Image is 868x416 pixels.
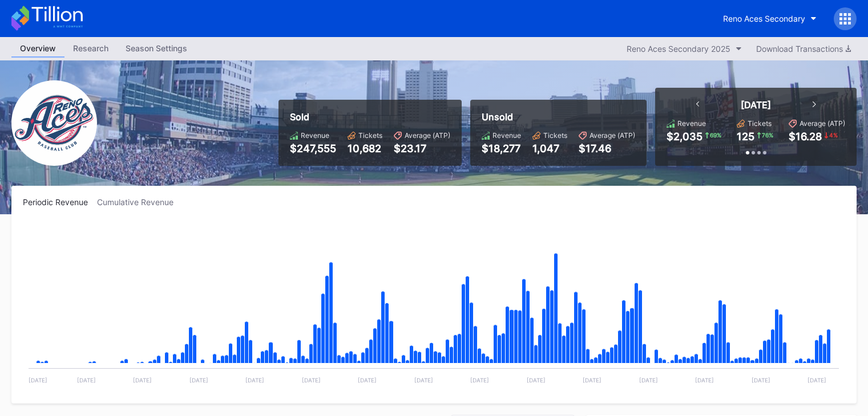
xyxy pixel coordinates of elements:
div: Download Transactions [756,44,851,54]
div: $17.46 [579,142,635,154]
text: [DATE] [639,377,658,384]
div: Tickets [543,131,567,140]
div: Sold [290,111,450,123]
div: $247,555 [290,142,336,154]
text: [DATE] [77,377,96,384]
text: [DATE] [358,377,377,384]
text: [DATE] [245,377,264,384]
div: Revenue [492,131,521,140]
div: Research [64,40,117,56]
div: 10,682 [348,142,382,154]
div: Revenue [301,131,329,140]
div: Tickets [358,131,382,140]
text: [DATE] [189,377,208,384]
div: $16.28 [789,130,822,142]
div: 125 [737,130,754,142]
div: Average (ATP) [800,119,845,128]
div: $2,035 [667,130,703,142]
div: 4 % [828,130,839,140]
div: 69 % [709,130,722,140]
div: $23.17 [394,142,450,154]
svg: Chart title [23,221,845,392]
div: Reno Aces Secondary 2025 [627,44,730,54]
text: [DATE] [752,377,770,384]
text: [DATE] [527,377,546,384]
div: [DATE] [741,99,771,111]
text: [DATE] [808,377,826,384]
div: $18,277 [482,142,521,154]
text: [DATE] [470,377,489,384]
div: Tickets [748,119,772,128]
div: Reno Aces Secondary [723,14,805,23]
text: [DATE] [695,377,714,384]
div: Revenue [677,119,706,128]
img: RenoAces.png [11,80,97,166]
div: Unsold [482,111,635,123]
text: [DATE] [414,377,433,384]
div: 76 % [761,130,774,140]
text: [DATE] [583,377,601,384]
div: Average (ATP) [590,131,635,140]
text: [DATE] [29,377,47,384]
a: Season Settings [117,40,196,58]
button: Download Transactions [750,41,857,56]
button: Reno Aces Secondary [714,8,825,29]
button: Reno Aces Secondary 2025 [621,41,748,56]
text: [DATE] [302,377,321,384]
div: 1,047 [532,142,567,154]
a: Research [64,40,117,58]
div: Cumulative Revenue [97,197,183,207]
div: Season Settings [117,40,196,56]
a: Overview [11,40,64,58]
div: Periodic Revenue [23,197,97,207]
div: Average (ATP) [405,131,450,140]
text: [DATE] [133,377,152,384]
